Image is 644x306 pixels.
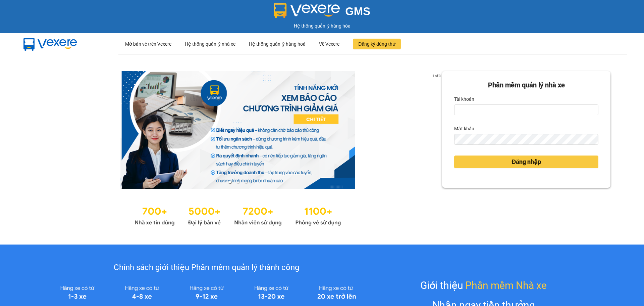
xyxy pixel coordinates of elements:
[454,156,598,168] button: Đăng nhập
[454,134,598,145] input: Mật khẩu
[245,181,247,183] li: slide item 3
[2,22,642,30] div: Hệ thống quản lý hàng hóa
[512,157,541,167] span: Đăng nhập
[430,71,442,80] p: 1 of 3
[345,5,370,17] span: GMS
[135,202,341,228] img: Statistics.png
[185,33,235,55] div: Hệ thống quản lý nhà xe
[249,33,306,55] div: Hệ thống quản lý hàng hoá
[34,71,43,189] button: previous slide / item
[454,80,598,90] div: Phần mềm quản lý nhà xe
[228,181,231,183] li: slide item 1
[454,104,598,115] input: Tài khoản
[319,33,339,55] div: Về Vexere
[465,277,547,293] span: Phần mềm Nhà xe
[45,261,368,274] div: Chính sách giới thiệu Phần mềm quản lý thành công
[236,181,239,183] li: slide item 2
[274,10,371,15] a: GMS
[358,40,395,48] span: Đăng ký dùng thử
[433,71,442,189] button: next slide / item
[274,3,340,18] img: logo 2
[420,277,547,293] div: Giới thiệu
[17,33,84,55] img: mbUUG5Q.png
[454,94,474,104] label: Tài khoản
[454,123,474,134] label: Mật khẩu
[125,33,171,55] div: Mở bán vé trên Vexere
[353,39,401,49] button: Đăng ký dùng thử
